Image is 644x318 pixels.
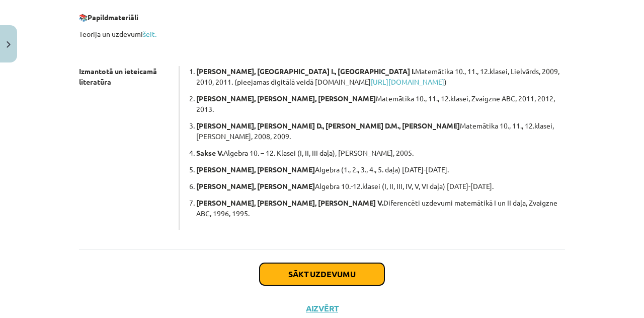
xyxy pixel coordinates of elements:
strong: Izmantotā un ieteicamā literatūra [79,67,157,86]
b: [PERSON_NAME], [PERSON_NAME], [PERSON_NAME] V. [196,198,383,207]
p: Diferencēti uzdevumi matemātikā I un II daļa, Zvaigzne ABC, 1996, 1995. [196,198,565,219]
p: Algebra 10. – 12. Klasei (I, II, III daļa), [PERSON_NAME], 2005. [196,148,565,158]
button: Aizvērt [303,303,341,313]
b: [PERSON_NAME], [PERSON_NAME] [196,165,315,174]
p: Algebra 10.-12.klasei (I, II, III, IV, V, VI daļa) [DATE]-[DATE]. [196,181,565,192]
p: Matemātika 10., 11., 12.klasei, [PERSON_NAME], 2008, 2009. [196,120,565,142]
p: Matemātika 10., 11., 12.klasei, Zvaigzne ABC, 2011, 2012, 2013. [196,93,565,114]
p: Matemātika 10., 11., 12.klasei, Lielvārds, 2009, 2010, 2011. (pieejamas digitālā veidā [DOMAIN_NA... [196,66,565,87]
b: Sakse V. [196,148,223,157]
b: [PERSON_NAME], [PERSON_NAME], [PERSON_NAME] [196,94,376,103]
img: icon-close-lesson-0947bae3869378f0d4975bcd49f059093ad1ed9edebbc8119c70593378902aed.svg [7,41,11,48]
button: Sākt uzdevumu [260,263,384,285]
p: 📚 [79,12,565,23]
b: [PERSON_NAME], [PERSON_NAME] [196,181,315,190]
b: [PERSON_NAME], [GEOGRAPHIC_DATA] I., [GEOGRAPHIC_DATA] I. [196,67,415,76]
a: [URL][DOMAIN_NAME] [371,77,444,86]
a: šeit. [143,29,156,38]
b: Papildmateriāli [88,13,138,22]
b: [PERSON_NAME], [PERSON_NAME] D., [PERSON_NAME] D.M., [PERSON_NAME] [196,121,460,130]
p: Teorija un uzdevumi [79,29,565,39]
p: Algebra (1., 2., 3., 4., 5. daļa) [DATE]-[DATE]. [196,164,565,175]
